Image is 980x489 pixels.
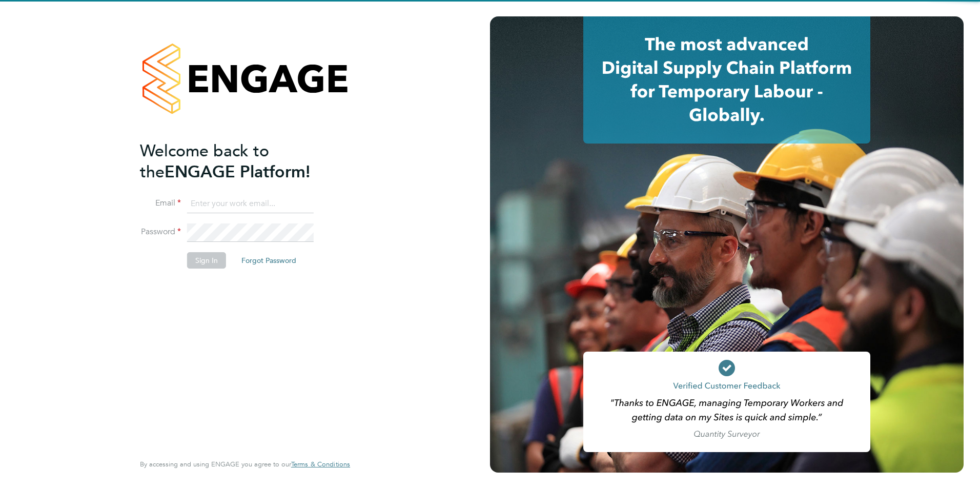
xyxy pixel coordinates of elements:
label: Email [140,198,181,209]
h2: ENGAGE Platform! [140,140,340,182]
span: By accessing and using ENGAGE you agree to our [140,460,350,468]
a: Terms & Conditions [291,460,350,468]
span: Welcome back to the [140,141,269,182]
label: Password [140,227,181,237]
input: Enter your work email... [187,195,314,213]
button: Forgot Password [233,252,304,269]
button: Sign In [187,252,226,269]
